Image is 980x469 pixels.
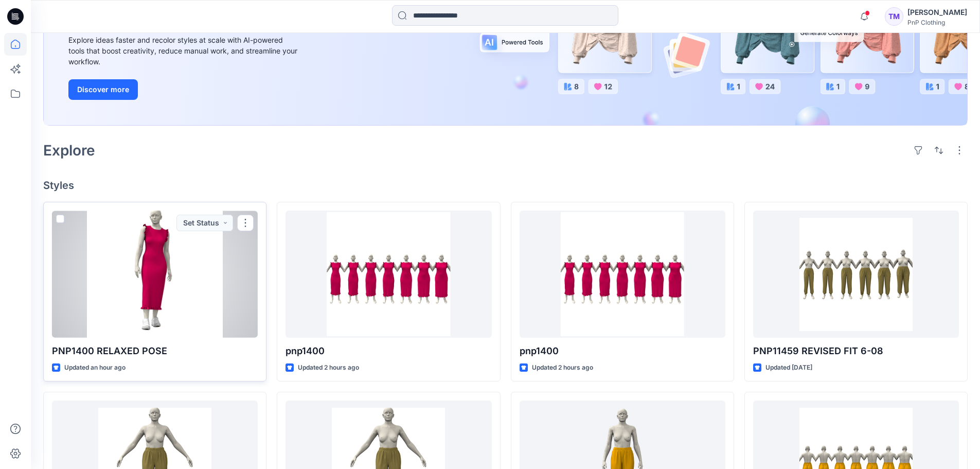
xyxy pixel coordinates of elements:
[52,344,258,358] p: PNP1400 RELAXED POSE
[907,19,967,26] div: PnP Clothing
[885,7,903,26] div: TM
[43,179,968,192] h4: Styles
[64,362,126,373] p: Updated an hour ago
[43,142,95,159] h2: Explore
[532,362,593,373] p: Updated 2 hours ago
[68,79,138,100] button: Discover more
[520,344,725,358] p: pnp1400
[286,211,491,338] a: pnp1400
[765,362,812,373] p: Updated [DATE]
[52,211,258,338] a: PNP1400 RELAXED POSE
[286,344,491,358] p: pnp1400
[907,6,967,19] div: [PERSON_NAME]
[68,34,300,67] div: Explore ideas faster and recolor styles at scale with AI-powered tools that boost creativity, red...
[68,79,300,100] a: Discover more
[298,362,359,373] p: Updated 2 hours ago
[520,211,725,338] a: pnp1400
[753,211,959,338] a: PNP11459 REVISED FIT 6-08
[753,344,959,358] p: PNP11459 REVISED FIT 6-08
